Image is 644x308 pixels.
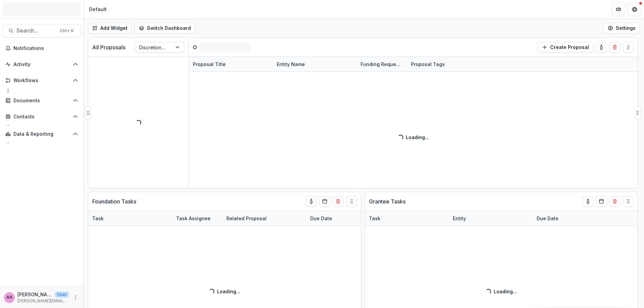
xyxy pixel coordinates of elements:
button: Search... [3,24,81,38]
button: toggle-assigned-to-me [583,196,593,207]
button: Drag [85,106,91,120]
p: User [55,292,69,298]
span: Documents [13,98,70,104]
span: Notifications [13,46,78,51]
button: Add Widget [88,23,132,34]
p: [PERSON_NAME] [17,291,52,298]
button: Switch Dashboard [135,23,195,34]
span: Data & Reporting [13,131,70,137]
span: Contacts [13,114,70,120]
button: Open Data & Reporting [3,129,81,139]
button: Partners [612,3,625,16]
button: Drag [346,196,357,207]
p: Foundation Tasks [92,197,136,205]
button: Open Activity [3,59,81,70]
button: Delete card [609,196,620,207]
button: Notifications [3,43,81,54]
button: Delete card [609,42,620,53]
button: Calendar [319,196,330,207]
span: Search... [16,27,56,34]
button: toggle-assigned-to-me [596,42,607,53]
nav: breadcrumb [87,4,109,14]
button: Calendar [596,196,607,207]
p: All Proposals [92,43,125,51]
button: Open Contacts [3,111,81,122]
p: [PERSON_NAME][EMAIL_ADDRESS][DOMAIN_NAME] [17,298,69,304]
span: Workflows [13,78,70,83]
div: Annie Axe [6,295,12,300]
button: More [71,294,79,302]
button: Drag [623,196,634,207]
button: Drag [623,42,634,53]
span: Activity [13,62,70,67]
button: Get Help [628,3,641,16]
button: Open Documents [3,95,81,106]
button: toggle-assigned-to-me [306,196,317,207]
button: Create Proposal [538,42,593,53]
button: Open Workflows [3,75,81,86]
button: Drag [635,106,641,120]
button: Delete card [333,196,343,207]
p: Grantee Tasks [369,197,406,205]
div: Default [89,6,107,13]
div: Ctrl + K [59,27,75,35]
button: Settings [603,23,640,34]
